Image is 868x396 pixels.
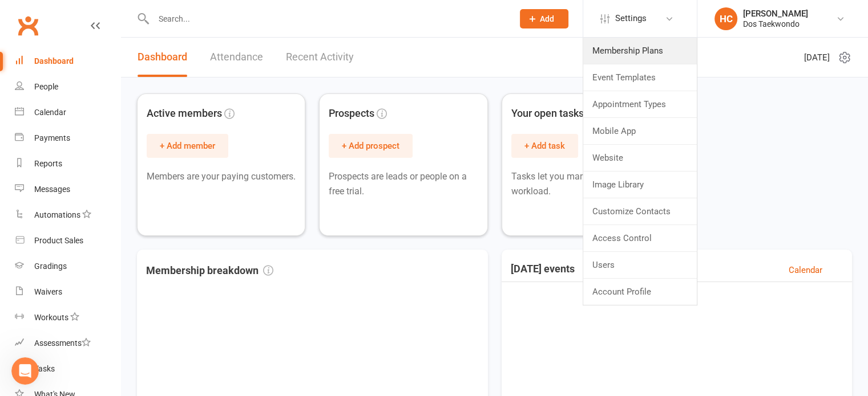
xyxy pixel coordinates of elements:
div: [PERSON_NAME] [743,9,808,19]
button: Add [520,9,568,28]
div: Messages [34,185,70,194]
div: Dos Taekwondo [743,19,808,29]
div: HC [714,7,737,30]
button: + Add task [511,134,578,158]
button: + Add prospect [329,134,413,158]
div: Automations [34,210,80,219]
button: + Add member [147,134,228,158]
a: Waivers [15,279,120,305]
div: Gradings [34,262,67,271]
p: Tasks let you manage your team's workload. [511,169,660,198]
div: Assessments [34,338,91,348]
a: Workouts [15,305,120,330]
a: Gradings [15,254,120,279]
a: Clubworx [14,11,42,40]
a: Messages [15,177,120,202]
span: Add [540,14,554,23]
a: People [15,74,120,100]
p: Members are your paying customers. [147,169,296,184]
a: Automations [15,202,120,228]
a: Website [583,145,697,171]
div: Reports [34,159,62,168]
a: Dashboard [15,48,120,74]
a: Recent Activity [286,38,354,77]
span: Active members [147,105,222,122]
a: Event Templates [583,64,697,91]
span: Your open tasks [511,105,599,122]
a: Appointment Types [583,91,697,117]
a: Membership Plans [583,38,697,64]
p: Prospects are leads or people on a free trial. [329,169,478,198]
div: Payments [34,133,70,142]
a: Tasks [15,356,120,382]
a: Payments [15,125,120,151]
span: Settings [615,6,647,31]
h3: Membership breakdown [146,263,273,277]
a: Attendance [210,38,263,77]
div: Workouts [34,313,68,322]
iframe: Intercom live chat [11,357,39,385]
a: Calendar [15,100,120,125]
div: People [34,82,58,91]
div: Tasks [34,364,55,373]
a: Dashboard [138,38,187,77]
a: Image Library [583,172,697,198]
a: Account Profile [583,279,697,305]
a: Access Control [583,225,697,251]
input: Search... [150,11,505,27]
div: Dashboard [34,56,74,66]
a: Customize Contacts [583,198,697,224]
span: Prospects [329,105,374,122]
a: Product Sales [15,228,120,254]
a: Assessments [15,330,120,356]
a: Users [583,252,697,278]
a: Mobile App [583,118,697,144]
span: [DATE] [804,51,830,64]
div: Calendar [34,108,66,117]
div: Waivers [34,287,62,296]
a: Calendar [789,263,822,277]
a: Reports [15,151,120,177]
div: Product Sales [34,236,83,245]
h3: [DATE] events [511,263,575,277]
